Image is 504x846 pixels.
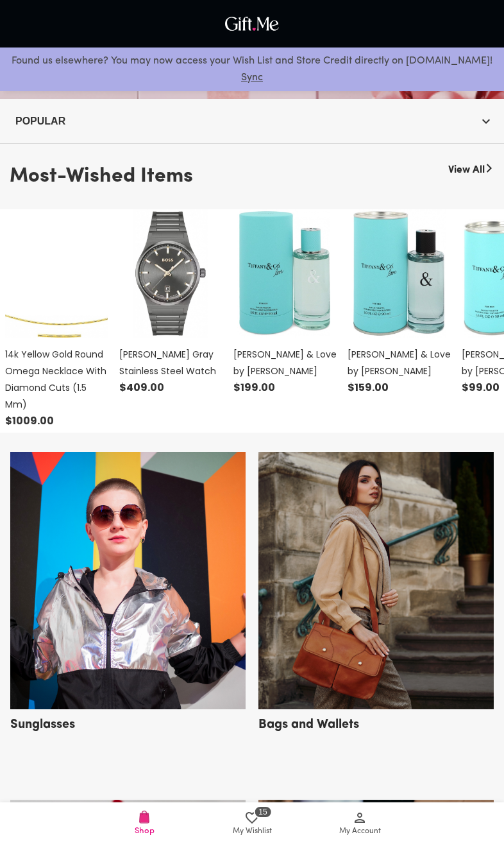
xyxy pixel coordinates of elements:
[135,825,155,837] span: Shop
[119,209,222,338] img: Hugo Boss Gray Stainless Steel Watch
[342,209,457,399] div: Tiffany & Love by Tiffany[PERSON_NAME] & Love by [PERSON_NAME]$159.00
[222,13,282,34] img: GiftMe Logo
[233,825,272,838] span: My Wishlist
[306,802,414,846] a: My Account
[5,209,109,429] a: 14k Yellow Gold Round Omega Necklace With Diamond Cuts (1.5 Mm)14k Yellow Gold Round Omega Neckla...
[90,802,198,846] a: Shop
[114,209,228,399] div: Hugo Boss Gray Stainless Steel Watch[PERSON_NAME] Gray Stainless Steel Watch$409.00
[15,113,489,129] span: Popular
[253,806,272,818] span: 15
[10,712,75,733] h5: Sunglasses
[10,452,246,709] img: sunglasses_others.png
[348,346,451,379] p: [PERSON_NAME] & Love by [PERSON_NAME]
[10,53,494,86] p: Found us elsewhere? You may now access your Wish List and Store Credit directly on [DOMAIN_NAME]!
[10,700,246,730] a: Sunglasses
[5,346,109,413] p: 14k Yellow Gold Round Omega Necklace With Diamond Cuts (1.5 Mm)
[10,109,494,133] button: Popular
[339,825,381,838] span: My Account
[348,379,451,396] p: $159.00
[119,379,223,396] p: $409.00
[258,700,494,730] a: Bags and Wallets
[258,452,494,709] img: bags_and_wallets_others.png
[233,209,336,338] img: Tiffany & Love by Tiffany
[233,346,337,379] p: [PERSON_NAME] & Love by [PERSON_NAME]
[119,209,223,396] a: Hugo Boss Gray Stainless Steel Watch[PERSON_NAME] Gray Stainless Steel Watch$409.00
[119,346,223,379] p: [PERSON_NAME] Gray Stainless Steel Watch
[348,209,450,338] img: Tiffany & Love by Tiffany
[233,209,337,396] a: Tiffany & Love by Tiffany[PERSON_NAME] & Love by [PERSON_NAME]$199.00
[348,209,451,396] a: Tiffany & Love by Tiffany[PERSON_NAME] & Love by [PERSON_NAME]$159.00
[198,802,306,846] a: 15My Wishlist
[448,157,485,179] a: View All
[258,712,359,733] h5: Bags and Wallets
[5,209,108,338] img: 14k Yellow Gold Round Omega Necklace With Diamond Cuts (1.5 Mm)
[10,159,193,194] h3: Most-Wished Items
[241,73,263,83] a: Sync
[228,209,342,399] div: Tiffany & Love by Tiffany[PERSON_NAME] & Love by [PERSON_NAME]$199.00
[233,379,337,396] p: $199.00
